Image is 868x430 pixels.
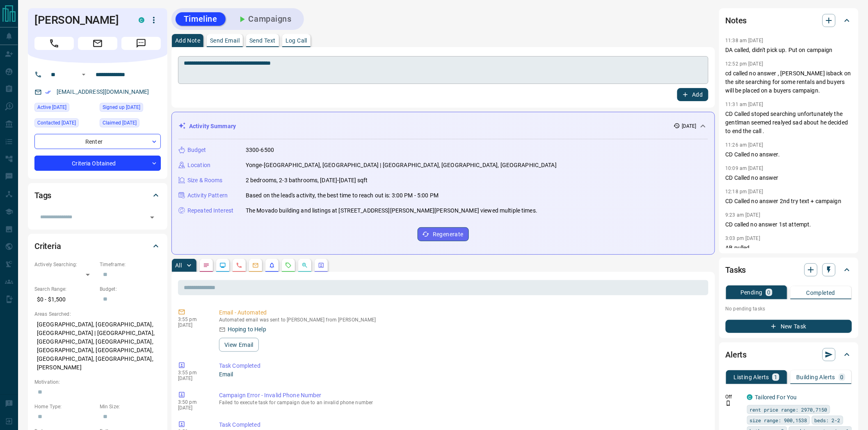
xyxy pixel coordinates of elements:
[726,14,747,27] h2: Notes
[34,156,161,171] div: Criteria Obtained
[34,14,126,27] h1: [PERSON_NAME]
[726,142,763,148] p: 11:26 am [DATE]
[236,262,242,269] svg: Calls
[726,303,852,315] p: No pending tasks
[210,38,240,43] p: Send Email
[187,191,228,200] p: Activity Pattern
[734,374,770,380] p: Listing Alerts
[246,206,537,215] p: The Movado building and listings at [STREET_ADDRESS][PERSON_NAME][PERSON_NAME] viewed multiple ti...
[34,285,96,293] p: Search Range:
[726,235,761,241] p: 3:03 pm [DATE]
[79,70,89,79] button: Open
[726,345,852,364] div: Alerts
[121,37,161,50] span: Message
[726,401,731,406] svg: Push Notification Only
[747,394,753,400] div: condos.ca
[34,261,96,268] p: Actively Searching:
[100,261,161,268] p: Timeframe:
[34,134,161,149] div: Renter
[252,262,259,269] svg: Emails
[175,263,182,268] p: All
[740,290,763,295] p: Pending
[246,176,368,185] p: 2 bedrooms, 2-3 bathrooms, [DATE]-[DATE] sqft
[806,290,836,296] p: Completed
[726,174,852,182] p: CD Called no answer
[726,244,852,252] p: AB pulled
[726,11,852,30] div: Notes
[34,293,96,306] p: $0 - $1,500
[246,161,557,170] p: Yonge-[GEOGRAPHIC_DATA], [GEOGRAPHIC_DATA] | [GEOGRAPHIC_DATA], [GEOGRAPHIC_DATA], [GEOGRAPHIC_DATA]
[187,176,223,185] p: Size & Rooms
[726,150,852,159] p: CD Called no answer.
[178,399,207,405] p: 3:50 pm
[219,362,705,370] p: Task Completed
[103,119,137,127] span: Claimed [DATE]
[178,119,708,134] div: Activity Summary[DATE]
[269,262,275,269] svg: Listing Alerts
[78,37,117,50] span: Email
[34,103,96,114] div: Mon Aug 11 2025
[176,12,226,26] button: Timeline
[219,317,705,323] p: Automated email was sent to [PERSON_NAME] from [PERSON_NAME]
[726,263,746,276] h2: Tasks
[34,189,51,202] h2: Tags
[726,348,747,361] h2: Alerts
[34,378,161,386] p: Motivation:
[302,262,308,269] svg: Opportunities
[175,38,200,43] p: Add Note
[249,38,276,43] p: Send Text
[178,322,207,328] p: [DATE]
[139,17,144,23] div: condos.ca
[187,206,233,215] p: Repeated Interest
[178,317,207,322] p: 3:55 pm
[34,310,161,318] p: Areas Searched:
[726,61,763,67] p: 12:52 pm [DATE]
[246,146,274,154] p: 3300-6500
[100,285,161,293] p: Budget:
[841,374,844,380] p: 0
[285,262,292,269] svg: Requests
[34,403,96,410] p: Home Type:
[34,186,161,205] div: Tags
[103,103,140,111] span: Signed up [DATE]
[815,416,841,424] span: beds: 2-2
[774,374,777,380] p: 1
[219,308,705,317] p: Email - Automated
[726,165,763,171] p: 10:09 am [DATE]
[219,262,226,269] svg: Lead Browsing Activity
[682,122,697,130] p: [DATE]
[726,220,852,229] p: CD called no answer 1st attempt.
[750,405,827,414] span: rent price range: 2970,7150
[726,212,761,218] p: 9:23 am [DATE]
[318,262,324,269] svg: Agent Actions
[57,88,149,95] a: [EMAIL_ADDRESS][DOMAIN_NAME]
[726,46,852,54] p: DA called, didn't pick up. Put on campaign
[37,119,76,127] span: Contacted [DATE]
[726,260,852,280] div: Tasks
[229,12,300,26] button: Campaigns
[203,262,210,269] svg: Notes
[726,110,852,136] p: CD Called stoped searching unfortunately the gentlman seemed realyed sad about he decided to end ...
[246,191,439,200] p: Based on the lead's activity, the best time to reach out is: 3:00 PM - 5:00 PM
[726,38,763,43] p: 11:38 am [DATE]
[726,189,763,195] p: 12:18 pm [DATE]
[219,400,705,405] p: Failed to execute task for campaign due to an invalid phone number
[100,118,161,130] div: Tue Oct 01 2024
[45,89,51,95] svg: Email Verified
[286,38,307,43] p: Log Call
[726,320,852,333] button: New Task
[726,102,763,107] p: 11:31 am [DATE]
[100,403,161,410] p: Min Size:
[178,370,207,376] p: 3:55 pm
[219,421,705,429] p: Task Completed
[228,325,266,334] p: Hoping to Help
[187,146,206,154] p: Budget
[34,37,74,50] span: Call
[34,318,161,374] p: [GEOGRAPHIC_DATA], [GEOGRAPHIC_DATA], [GEOGRAPHIC_DATA] | [GEOGRAPHIC_DATA], [GEOGRAPHIC_DATA], [...
[34,236,161,256] div: Criteria
[219,338,259,352] button: View Email
[37,103,66,111] span: Active [DATE]
[146,212,158,223] button: Open
[100,103,161,114] div: Mon Feb 19 2024
[178,376,207,381] p: [DATE]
